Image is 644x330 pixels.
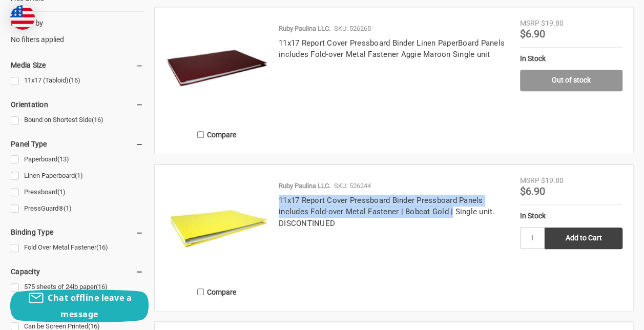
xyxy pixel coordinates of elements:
[279,196,495,228] a: 11x17 Report Cover Pressboard Binder Pressboard Panels includes Fold-over Metal Fastener | Bobcat...
[11,17,143,45] div: No filters applied
[57,155,69,163] span: (13)
[11,74,143,88] a: 11x17 (Tabloid)
[11,138,143,150] h5: Panel Type
[541,19,564,27] span: $19.80
[96,243,108,251] span: (16)
[10,290,149,322] button: Chat offline leave a message
[197,288,204,295] input: Compare
[11,17,143,29] h5: Refine by
[334,24,371,34] p: SKU: 526265
[64,204,72,212] span: (1)
[520,211,622,221] div: In Stock
[57,188,66,196] span: (1)
[520,18,539,29] div: MSRP
[520,53,622,64] div: In Stock
[165,18,268,120] img: 11x17 Report Cover Pressboard Binder Linen PaperBoard Panels includes Fold-over Metal Fastener Ag...
[541,176,564,184] span: $19.80
[11,226,143,238] h5: Binding Type
[92,116,103,123] span: (16)
[11,265,143,278] h5: Capacity
[48,292,132,320] span: Chat offline leave a message
[279,24,330,34] p: Ruby Paulina LLC.
[165,283,268,300] label: Compare
[11,185,143,199] a: Pressboard
[75,172,83,179] span: (1)
[559,302,644,330] iframe: Google Customer Reviews
[11,113,143,127] a: Bound on Shortest Side
[96,283,108,291] span: (16)
[165,175,268,278] img: 11x17 Report Cover Pressboard Binder Pressboard Panels includes Fold-over Metal Fastener | Bobcat...
[520,70,622,91] a: Out of stock
[520,185,545,197] span: $6.90
[11,241,143,255] a: Fold Over Metal Fastener
[279,181,330,191] p: Ruby Paulina LLC.
[545,228,622,249] input: Add to Cart
[11,280,143,294] a: 575 sheets of 24lb paper
[11,153,143,167] a: Paperboard
[165,126,268,143] label: Compare
[11,59,143,71] h5: Media Size
[520,175,539,186] div: MSRP
[197,131,204,138] input: Compare
[11,169,143,183] a: Linen Paperboard
[520,28,545,40] span: $6.90
[279,38,505,59] a: 11x17 Report Cover Pressboard Binder Linen PaperBoard Panels includes Fold-over Metal Fastener Ag...
[11,202,143,216] a: PressGuard®
[88,322,100,330] span: (16)
[10,5,35,30] img: duty and tax information for United States
[334,181,371,191] p: SKU: 526244
[11,98,143,111] h5: Orientation
[69,76,80,84] span: (16)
